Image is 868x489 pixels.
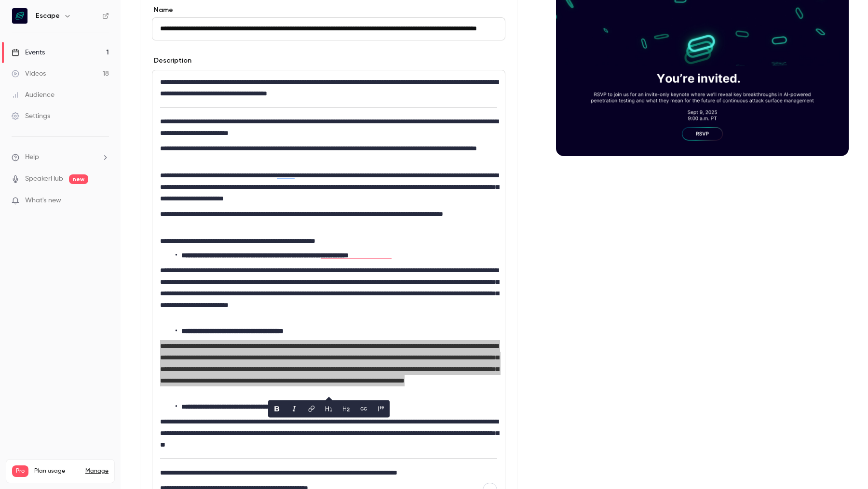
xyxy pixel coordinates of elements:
span: new [69,174,88,184]
label: Name [152,5,505,15]
span: Pro [12,465,28,477]
button: italic [286,401,302,416]
h6: Escape [36,11,60,21]
div: Events [12,48,45,57]
iframe: Noticeable Trigger [97,197,109,205]
a: SpeakerHub [25,174,63,184]
a: Manage [85,467,108,475]
span: Help [25,152,39,162]
button: blockquote [373,401,389,416]
button: link [304,401,319,416]
div: Videos [12,69,46,79]
span: What's new [25,196,61,206]
label: Description [152,56,191,66]
img: Escape [12,8,27,24]
button: bold [269,401,285,416]
div: Settings [12,111,50,121]
div: Audience [12,90,54,100]
li: help-dropdown-opener [12,152,109,162]
span: Plan usage [34,467,80,475]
